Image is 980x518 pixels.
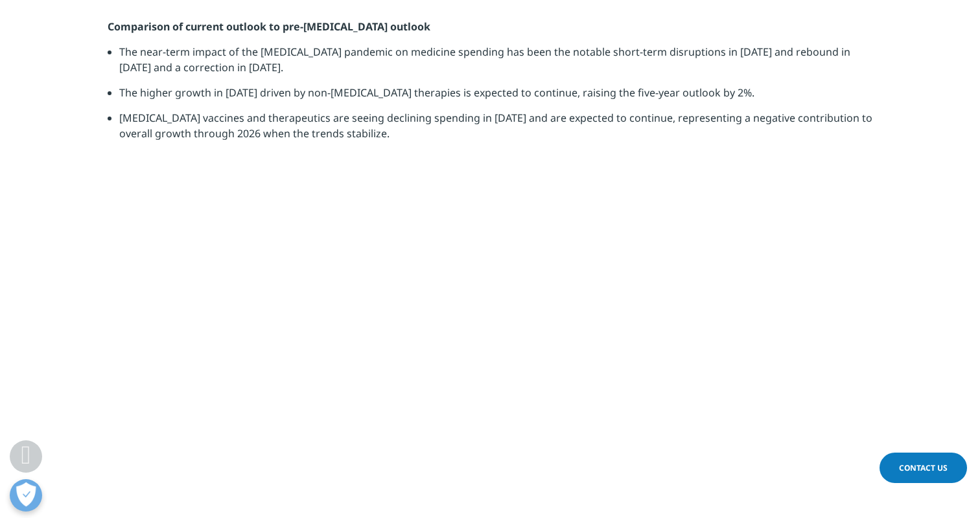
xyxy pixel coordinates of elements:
[119,85,872,110] li: The higher growth in [DATE] driven by non-[MEDICAL_DATA] therapies is expected to continue, raisi...
[108,19,430,34] strong: Comparison of current outlook to pre-[MEDICAL_DATA] outlook
[119,44,872,85] li: The near-term impact of the [MEDICAL_DATA] pandemic on medicine spending has been the notable sho...
[119,110,872,151] li: [MEDICAL_DATA] vaccines and therapeutics are seeing declining spending in [DATE] and are expected...
[880,453,967,483] a: Contact Us
[10,479,42,512] button: Open Preferences
[899,462,948,473] span: Contact Us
